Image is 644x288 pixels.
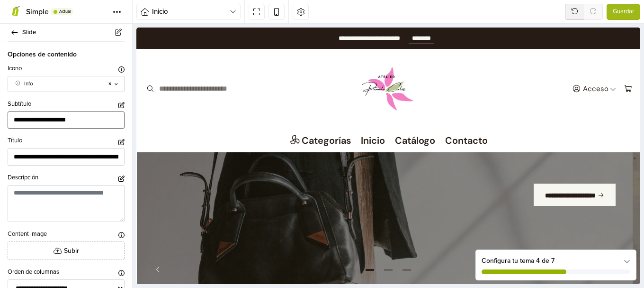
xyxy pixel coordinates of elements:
span: Slide [22,26,121,39]
button: Habilitar Rich Text [118,102,125,108]
label: Descripción [8,173,38,183]
img: Atelier Pamela Cortes [224,33,280,90]
label: Orden de columnas [8,268,59,277]
label: Título [8,136,22,146]
label: Icono [8,64,22,74]
button: Acceso [434,54,482,68]
label: Subtítulo [8,100,31,109]
div: Acceso [447,58,472,65]
span: Opciones de contenido [8,41,125,59]
button: Habilitar Rich Text [118,176,125,182]
button: Inicio [136,4,241,20]
span: Go to slide 1 [228,237,239,248]
span: Subir [64,246,79,256]
span: Actual [59,9,71,14]
a: Catálogo [259,101,299,125]
span: Go to slide 3 [265,237,276,248]
button: Carro [485,54,498,68]
button: Next slide [472,237,486,248]
label: Content image [8,230,47,239]
button: Habilitar Rich Text [118,139,125,145]
div: Configura tu tema 4 de 7 [482,256,630,266]
span: Inicio [152,6,230,17]
button: Subir [8,242,125,260]
button: Buscar [6,52,22,71]
span: Simple [26,7,49,17]
a: Contacto [309,101,351,125]
a: Categorías [153,101,215,125]
button: Guardar [607,4,640,20]
span: Go to slide 2 [246,237,258,248]
div: Configura tu tema 4 de 7 [476,250,636,280]
button: Previous slide [18,237,32,248]
a: Inicio [224,101,249,125]
span: Guardar [613,7,634,17]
